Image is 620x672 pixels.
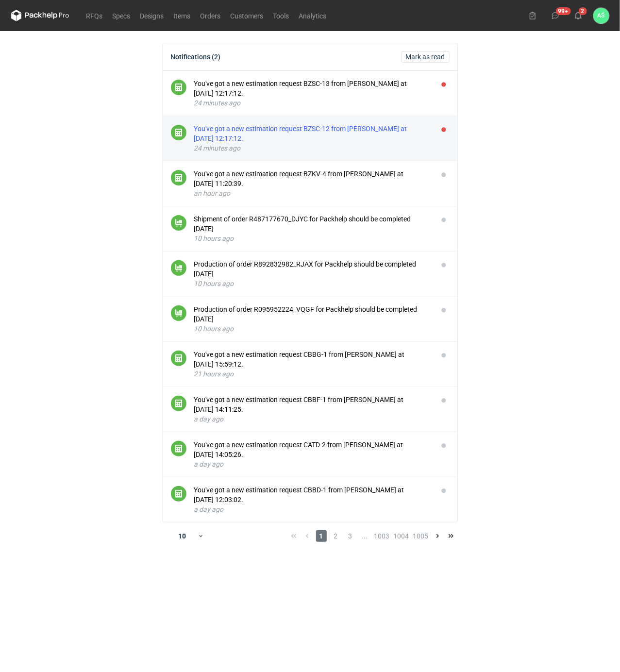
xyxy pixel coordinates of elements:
button: Mark as read [402,51,450,63]
span: 1005 [413,530,429,542]
a: Designs [135,10,169,21]
div: You've got a new estimation request CBBF-1 from [PERSON_NAME] at [DATE] 14:11:25. [194,395,430,414]
div: Notifications (2) [171,53,221,61]
div: 21 hours ago [194,369,430,379]
button: You've got a new estimation request BZSC-12 from [PERSON_NAME] at [DATE] 12:17:12.24 minutes ago [194,124,430,153]
div: 24 minutes ago [194,98,430,108]
button: 2 [570,8,586,23]
button: You've got a new estimation request BZSC-13 from [PERSON_NAME] at [DATE] 12:17:12.24 minutes ago [194,79,430,108]
button: You've got a new estimation request CBBD-1 from [PERSON_NAME] at [DATE] 12:03:02.a day ago [194,485,430,514]
span: ... [360,530,370,542]
button: You've got a new estimation request CBBF-1 from [PERSON_NAME] at [DATE] 14:11:25.a day ago [194,395,430,424]
a: Analytics [294,10,332,21]
a: RFQs [82,10,108,21]
button: You've got a new estimation request CATD-2 from [PERSON_NAME] at [DATE] 14:05:26.a day ago [194,440,430,469]
span: 3 [345,530,356,542]
span: 1003 [374,530,390,542]
div: You've got a new estimation request BZKV-4 from [PERSON_NAME] at [DATE] 11:20:39. [194,169,430,188]
div: You've got a new estimation request CATD-2 from [PERSON_NAME] at [DATE] 14:05:26. [194,440,430,459]
div: You've got a new estimation request CBBG-1 from [PERSON_NAME] at [DATE] 15:59:12. [194,350,430,369]
div: 10 hours ago [194,279,430,288]
a: Orders [196,10,226,21]
span: 2 [331,530,341,542]
div: 10 hours ago [194,234,430,243]
a: Customers [226,10,268,21]
button: You've got a new estimation request BZKV-4 from [PERSON_NAME] at [DATE] 11:20:39.an hour ago [194,169,430,198]
button: You've got a new estimation request CBBG-1 from [PERSON_NAME] at [DATE] 15:59:12.21 hours ago [194,350,430,379]
svg: Packhelp Pro [11,10,69,21]
div: Shipment of order R487177670_DJYC for Packhelp should be completed [DATE] [194,214,430,234]
div: an hour ago [194,188,430,198]
div: Production of order R892832982_RJAX for Packhelp should be completed [DATE] [194,259,430,279]
div: 24 minutes ago [194,143,430,153]
div: a day ago [194,504,430,514]
span: 1 [316,530,327,542]
button: 99+ [548,8,563,23]
div: You've got a new estimation request CBBD-1 from [PERSON_NAME] at [DATE] 12:03:02. [194,485,430,504]
div: a day ago [194,459,430,469]
span: Mark as read [406,53,445,60]
button: Production of order R892832982_RJAX for Packhelp should be completed [DATE]10 hours ago [194,259,430,288]
div: You've got a new estimation request BZSC-13 from [PERSON_NAME] at [DATE] 12:17:12. [194,79,430,98]
button: Shipment of order R487177670_DJYC for Packhelp should be completed [DATE]10 hours ago [194,214,430,243]
button: Production of order R095952224_VQGF for Packhelp should be completed [DATE]10 hours ago [194,304,430,334]
a: Items [169,10,196,21]
div: Adrian Świerżewski [593,8,609,24]
div: 10 [167,529,198,543]
div: 10 hours ago [194,324,430,334]
a: Specs [108,10,135,21]
div: a day ago [194,414,430,424]
a: Tools [268,10,294,21]
button: AŚ [593,8,609,24]
div: Production of order R095952224_VQGF for Packhelp should be completed [DATE] [194,304,430,324]
div: You've got a new estimation request BZSC-12 from [PERSON_NAME] at [DATE] 12:17:12. [194,124,430,143]
span: 1004 [394,530,409,542]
